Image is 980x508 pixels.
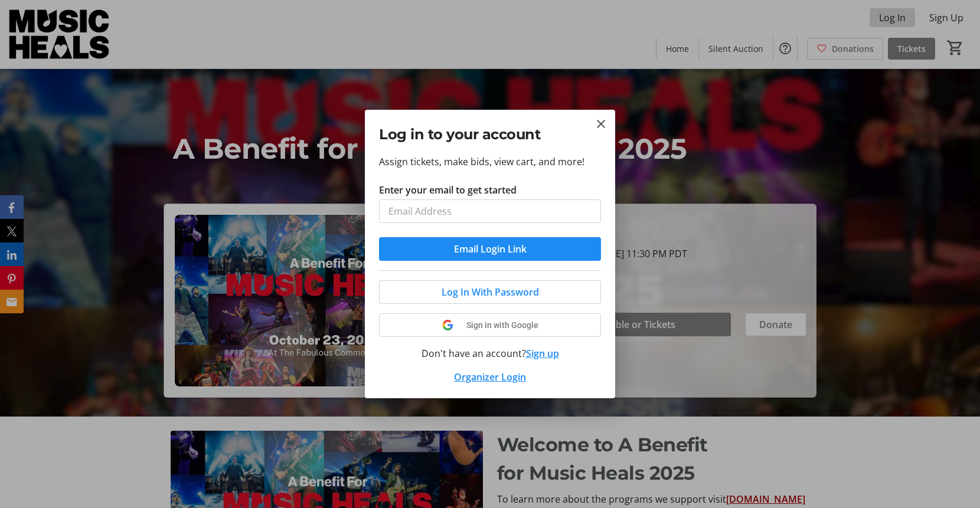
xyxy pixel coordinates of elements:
span: Email Login Link [454,242,527,256]
h2: Log in to your account [379,124,601,145]
a: Organizer Login [454,371,526,384]
span: Log In With Password [442,285,539,299]
p: Assign tickets, make bids, view cart, and more! [379,155,601,169]
div: Don't have an account? [379,346,601,360]
input: Email Address [379,199,601,223]
button: Close [594,117,608,131]
label: Enter your email to get started [379,183,517,197]
button: Sign up [526,346,559,360]
span: Sign in with Google [466,320,538,330]
button: Sign in with Google [379,313,601,337]
button: Email Login Link [379,237,601,261]
button: Log In With Password [379,280,601,304]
